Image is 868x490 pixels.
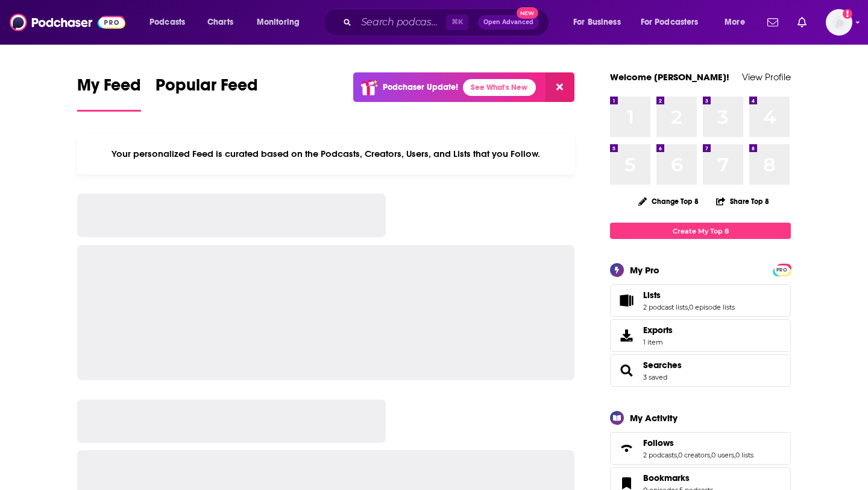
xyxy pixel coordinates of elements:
span: Exports [614,327,638,344]
a: Searches [643,360,682,371]
button: open menu [248,13,315,32]
a: Show notifications dropdown [763,12,783,33]
span: Bookmarks [643,472,690,483]
input: Search podcasts, credits, & more... [356,13,446,32]
a: 0 users [711,451,734,459]
a: Welcome [PERSON_NAME]! [610,71,729,83]
a: 0 lists [735,451,753,459]
span: Searches [610,354,791,387]
div: Search podcasts, credits, & more... [335,8,561,36]
a: 2 podcasts [643,451,677,459]
a: Create My Top 8 [610,223,791,239]
span: 1 item [643,338,673,346]
div: My Activity [630,412,678,424]
a: My Feed [77,75,141,112]
span: PRO [775,266,789,275]
p: Podchaser Update! [383,82,458,92]
span: Lists [643,290,661,301]
img: Podchaser - Follow, Share and Rate Podcasts [10,11,125,34]
span: Exports [643,325,673,336]
a: Follows [643,437,753,448]
a: Lists [614,292,638,309]
a: View Profile [742,71,791,83]
span: , [677,451,678,459]
a: Exports [610,319,791,352]
a: 0 creators [678,451,710,459]
span: Open Advanced [483,19,533,25]
button: Show profile menu [826,9,852,36]
a: Bookmarks [643,472,713,483]
span: Follows [643,437,674,448]
span: For Podcasters [641,14,699,31]
a: Lists [643,290,735,301]
span: Logged in as notablypr2 [826,9,852,36]
span: , [710,451,711,459]
a: Searches [614,362,638,379]
span: , [688,303,689,311]
span: , [734,451,735,459]
button: Change Top 8 [631,194,706,209]
span: Monitoring [257,14,300,31]
a: Popular Feed [156,75,258,112]
button: open menu [565,13,636,32]
a: Charts [200,13,241,32]
button: open menu [716,13,760,32]
a: 2 podcast lists [643,303,688,311]
svg: Add a profile image [843,9,852,19]
a: 3 saved [643,373,667,381]
button: Open AdvancedNew [478,15,539,30]
button: open menu [633,13,716,32]
a: PRO [775,265,789,274]
span: New [517,7,538,19]
span: Follows [610,432,791,465]
div: Your personalized Feed is curated based on the Podcasts, Creators, Users, and Lists that you Follow. [77,133,574,174]
span: My Feed [77,75,141,103]
span: ⌘ K [446,14,468,30]
span: More [725,14,745,31]
div: My Pro [630,264,659,276]
span: Popular Feed [156,75,258,103]
span: For Business [573,14,621,31]
a: 0 episode lists [689,303,735,311]
span: Podcasts [149,14,185,31]
a: Show notifications dropdown [793,12,811,33]
span: Charts [207,14,233,31]
a: Follows [614,440,638,457]
button: open menu [141,13,201,32]
button: Share Top 8 [715,189,770,213]
a: See What's New [463,79,536,96]
img: User Profile [826,9,852,36]
span: Lists [610,284,791,317]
